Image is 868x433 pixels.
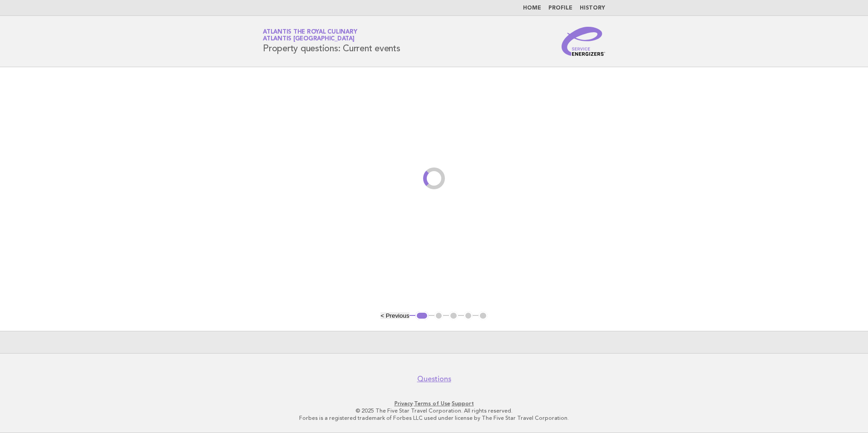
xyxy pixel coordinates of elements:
p: · · [156,400,712,407]
a: Profile [548,5,572,11]
a: Atlantis the Royal CulinaryAtlantis [GEOGRAPHIC_DATA] [263,29,357,42]
p: Forbes is a registered trademark of Forbes LLC used under license by The Five Star Travel Corpora... [156,414,712,422]
a: Home [523,5,541,11]
span: Atlantis [GEOGRAPHIC_DATA] [263,36,355,42]
a: Questions [417,374,451,384]
a: History [580,5,605,11]
a: Terms of Use [414,400,450,407]
a: Privacy [395,400,413,407]
a: Support [452,400,474,407]
p: © 2025 The Five Star Travel Corporation. All rights reserved. [156,407,712,414]
img: Service Energizers [562,27,605,56]
h1: Property questions: Current events [263,30,400,53]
